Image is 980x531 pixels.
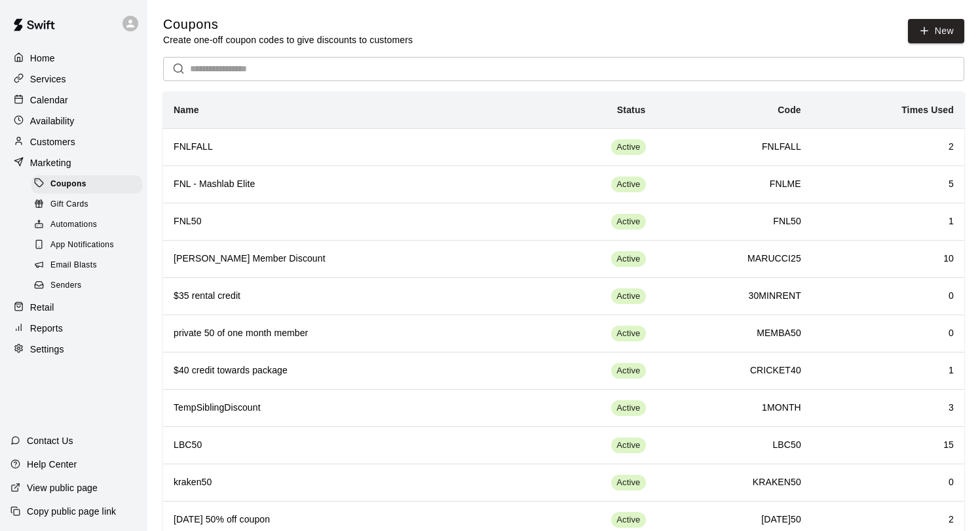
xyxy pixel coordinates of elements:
h6: 10 [822,252,954,266]
span: Active [611,365,645,377]
p: View public page [27,481,98,494]
span: Active [611,216,645,228]
p: Contact Us [27,434,73,447]
span: Gift Cards [50,198,88,211]
h6: MARUCCI25 [667,252,801,266]
h6: 0 [822,475,954,490]
a: Settings [10,339,137,359]
h6: KRAKEN50 [667,475,801,490]
h6: private 50 of one month member [174,326,513,341]
p: Retail [30,301,54,314]
h6: FNL - Mashlab Elite [174,177,513,192]
span: Email Blasts [50,259,97,272]
span: Active [611,141,645,154]
h6: 0 [822,326,954,341]
span: Active [611,477,645,489]
h6: TempSiblingDiscount [174,401,513,415]
a: Automations [31,215,147,235]
h5: Coupons [163,16,413,33]
h6: kraken50 [174,475,513,490]
b: Status [617,105,646,115]
h6: LBC50 [667,438,801,453]
a: Availability [10,111,137,131]
span: Active [611,514,645,526]
h6: 1MONTH [667,401,801,415]
a: Gift Cards [31,194,147,214]
h6: FNL50 [174,214,513,229]
p: Availability [30,114,75,128]
h6: 15 [822,438,954,453]
span: Active [611,179,645,191]
h6: LBC50 [174,438,513,453]
b: Times Used [901,105,954,115]
b: Code [778,105,801,115]
a: Home [10,48,137,68]
h6: FNLME [667,177,801,192]
span: Automations [50,218,97,231]
a: Senders [31,276,147,296]
a: Email Blasts [31,256,147,276]
h6: FNL50 [667,214,801,229]
div: Senders [31,277,142,295]
span: Active [611,253,645,265]
div: Email Blasts [31,256,142,275]
h6: $35 rental credit [174,289,513,303]
h6: 0 [822,289,954,303]
p: Marketing [30,156,71,169]
h6: [DATE] 50% off coupon [174,513,513,527]
span: App Notifications [50,239,114,252]
p: Reports [30,322,63,335]
p: Home [30,52,55,65]
a: Retail [10,298,137,317]
p: Services [30,73,66,86]
p: Create one-off coupon codes to give discounts to customers [163,33,413,46]
h6: [DATE]50 [667,513,801,527]
p: Calendar [30,94,68,107]
h6: 2 [822,513,954,527]
a: App Notifications [31,235,147,256]
h6: 3 [822,401,954,415]
p: Customers [30,135,75,148]
span: Active [611,328,645,340]
div: Automations [31,216,142,234]
h6: FNLFALL [667,140,801,154]
button: New [908,19,964,43]
span: Active [611,402,645,415]
a: Reports [10,318,137,338]
h6: CRICKET40 [667,364,801,378]
p: Help Center [27,458,77,471]
span: Active [611,439,645,452]
h6: 5 [822,177,954,192]
b: Name [174,105,199,115]
h6: 2 [822,140,954,154]
h6: FNLFALL [174,140,513,154]
p: Copy public page link [27,505,116,518]
h6: [PERSON_NAME] Member Discount [174,252,513,266]
h6: 1 [822,214,954,229]
div: Gift Cards [31,196,142,214]
h6: MEMBA50 [667,326,801,341]
a: Marketing [10,153,137,173]
a: Services [10,69,137,89]
h6: $40 credit towards package [174,364,513,378]
span: Senders [50,279,82,292]
a: Customers [10,132,137,152]
div: App Notifications [31,236,142,254]
div: Coupons [31,175,142,194]
a: Calendar [10,90,137,110]
p: Settings [30,343,64,356]
h6: 1 [822,364,954,378]
span: Coupons [50,178,86,191]
h6: 30MINRENT [667,289,801,303]
span: Active [611,290,645,303]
